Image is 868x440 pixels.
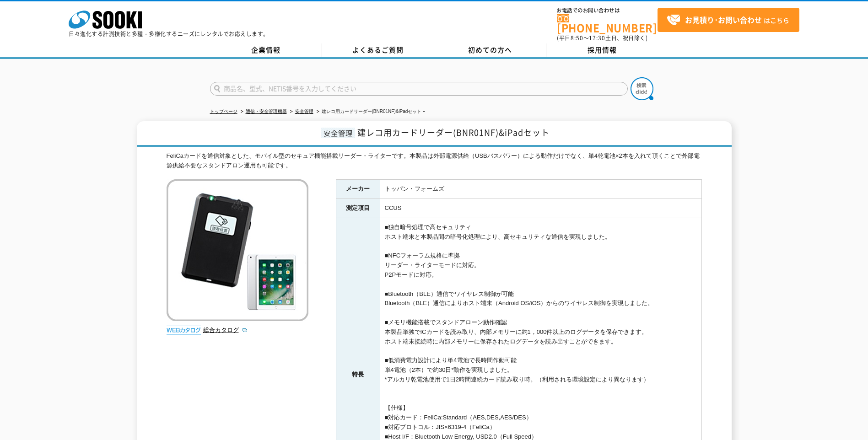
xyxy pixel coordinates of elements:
[557,34,647,42] span: (平日 ～ 土日、祝日除く)
[336,199,380,218] th: 測定項目
[167,179,308,321] img: 建レコ用カードリーダー(BNR01NF)&iPadセット ｰ
[167,151,702,171] div: FeliCaカードを通信対象とした、モバイル型のセキュア機能搭載リーダー・ライターです。本製品は外部電源供給（USBバスパワー）による動作だけでなく、単4乾電池×2本を入れて頂くことで外部電源供...
[571,34,583,42] span: 8:50
[380,180,701,199] td: トッパン・フォームズ
[210,109,237,114] a: トップページ
[315,107,426,117] li: 建レコ用カードリーダー(BNR01NF)&iPadセット ｰ
[380,199,701,218] td: CCUS
[203,327,248,333] a: 総合カタログ
[667,13,789,27] span: はこちら
[434,43,546,57] a: 初めての方へ
[321,128,355,138] span: 安全管理
[557,14,658,33] a: [PHONE_NUMBER]
[557,8,658,13] span: お電話でのお問い合わせは
[210,82,628,96] input: 商品名、型式、NETIS番号を入力してください
[69,31,269,37] p: 日々進化する計測技術と多種・多様化するニーズにレンタルでお応えします。
[685,14,762,25] strong: お見積り･お問い合わせ
[658,8,799,32] a: お見積り･お問い合わせはこちら
[468,45,512,55] span: 初めての方へ
[336,180,380,199] th: メーカー
[295,109,313,114] a: 安全管理
[357,126,550,139] span: 建レコ用カードリーダー(BNR01NF)&iPadセット
[210,43,322,57] a: 企業情報
[322,43,434,57] a: よくあるご質問
[167,326,201,335] img: webカタログ
[589,34,605,42] span: 17:30
[246,109,287,114] a: 通信・安全管理機器
[546,43,658,57] a: 採用情報
[631,77,653,100] img: btn_search.png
